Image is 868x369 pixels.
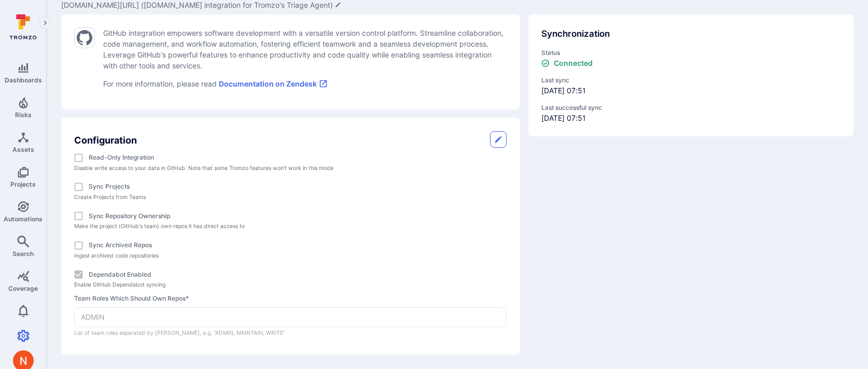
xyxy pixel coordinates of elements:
[74,251,507,260] p: Ingest archived code repositories
[89,270,151,279] label: Dependabot Enabled
[74,193,507,202] p: Create Projects from Teams
[10,180,36,188] span: Projects
[541,103,841,123] div: [DATE] 07:51
[541,103,841,112] span: Last successful sync
[541,27,841,41] div: Synchronization
[89,211,170,221] label: Sync repository ownership
[8,285,38,292] span: Coverage
[41,19,49,27] i: Expand navigation menu
[75,308,506,327] input: ADMIN, MAINTAIN, READ, TRIAGE, WRITE
[89,240,152,250] label: Sync Archived Repos
[74,133,137,147] h2: Configuration
[15,111,32,119] span: Risks
[5,76,42,84] span: Dashboards
[103,27,507,71] p: GitHub integration empowers software development with a versatile version control platform. Strea...
[219,79,328,88] a: Documentation on Zendesk
[541,76,841,96] div: [DATE] 07:51
[89,153,154,162] label: Read-only integration
[12,250,34,258] span: Search
[74,329,507,337] p: List of team roles separated by [PERSON_NAME], e.g. "ADMIN, MAINTAIN, WRITE"
[74,280,507,289] p: Enable GitHub Dependabot syncing
[541,48,841,58] span: Status
[12,146,34,153] span: Assets
[74,222,507,231] p: Make the project (GitHub's team) own repos it has direct access to
[103,78,507,89] p: For more information, please read
[74,164,507,173] p: Disable write access to your data in GitHub. Note that some Tromzo features won't work in this mode
[39,17,51,29] button: Expand navigation menu
[74,294,507,303] label: Team roles which should own repos *
[89,182,130,191] label: Sync Projects
[541,76,841,85] span: Last sync
[541,59,593,67] div: Connected
[4,215,43,223] span: Automations
[541,48,841,68] div: status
